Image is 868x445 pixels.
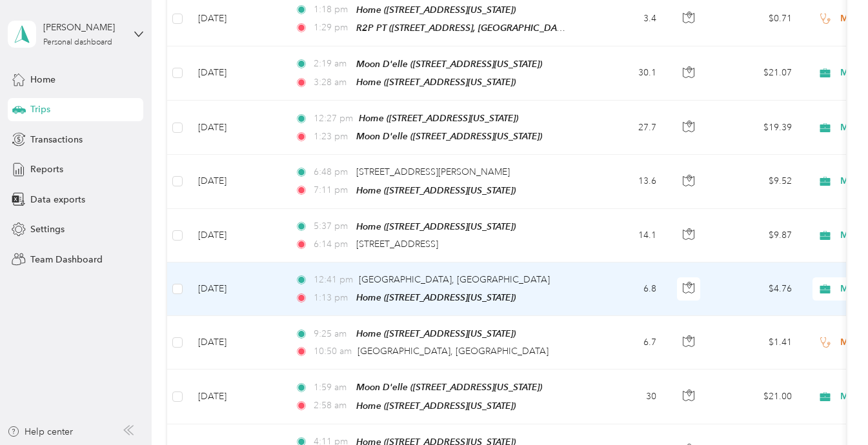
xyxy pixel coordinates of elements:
[188,316,285,370] td: [DATE]
[796,373,868,445] iframe: Everlance-gr Chat Button Frame
[356,221,516,232] span: Home ([STREET_ADDRESS][US_STATE])
[356,5,516,15] span: Home ([STREET_ADDRESS][US_STATE])
[314,327,350,341] span: 9:25 am
[581,101,667,155] td: 27.7
[30,103,50,116] span: Trips
[712,101,802,155] td: $19.39
[314,3,350,17] span: 1:18 pm
[314,344,352,359] span: 10:50 am
[356,185,516,195] span: Home ([STREET_ADDRESS][US_STATE])
[188,101,285,155] td: [DATE]
[43,39,112,46] div: Personal dashboard
[30,253,103,266] span: Team Dashboard
[314,112,353,126] span: 12:27 pm
[712,46,802,101] td: $21.07
[712,155,802,208] td: $9.52
[188,370,285,424] td: [DATE]
[314,57,350,71] span: 2:19 am
[43,21,124,34] div: [PERSON_NAME]
[314,381,350,395] span: 1:59 am
[188,262,285,316] td: [DATE]
[581,370,667,424] td: 30
[314,399,350,413] span: 2:58 am
[314,273,353,287] span: 12:41 pm
[356,166,510,177] span: [STREET_ADDRESS][PERSON_NAME]
[314,237,350,252] span: 6:14 pm
[356,328,516,339] span: Home ([STREET_ADDRESS][US_STATE])
[314,165,350,179] span: 6:48 pm
[30,163,63,176] span: Reports
[356,77,516,87] span: Home ([STREET_ADDRESS][US_STATE])
[356,23,621,34] span: R2P PT ([STREET_ADDRESS], [GEOGRAPHIC_DATA], [US_STATE])
[314,21,350,35] span: 1:29 pm
[188,155,285,208] td: [DATE]
[359,274,550,285] span: [GEOGRAPHIC_DATA], [GEOGRAPHIC_DATA]
[7,425,73,439] button: Help center
[581,46,667,101] td: 30.1
[314,219,350,233] span: 5:37 pm
[581,316,667,370] td: 6.7
[356,131,542,141] span: Moon D'elle ([STREET_ADDRESS][US_STATE])
[30,73,56,86] span: Home
[358,346,549,357] span: [GEOGRAPHIC_DATA], [GEOGRAPHIC_DATA]
[581,209,667,262] td: 14.1
[314,75,350,90] span: 3:28 am
[30,133,83,146] span: Transactions
[30,222,65,236] span: Settings
[30,193,85,206] span: Data exports
[314,291,350,305] span: 1:13 pm
[359,113,518,123] span: Home ([STREET_ADDRESS][US_STATE])
[314,130,350,144] span: 1:23 pm
[356,382,542,392] span: Moon D'elle ([STREET_ADDRESS][US_STATE])
[581,155,667,208] td: 13.6
[188,46,285,101] td: [DATE]
[314,183,350,197] span: 7:11 pm
[356,292,516,302] span: Home ([STREET_ADDRESS][US_STATE])
[356,400,516,411] span: Home ([STREET_ADDRESS][US_STATE])
[712,370,802,424] td: $21.00
[356,59,542,69] span: Moon D'elle ([STREET_ADDRESS][US_STATE])
[188,209,285,262] td: [DATE]
[581,262,667,316] td: 6.8
[712,209,802,262] td: $9.87
[712,316,802,370] td: $1.41
[712,262,802,316] td: $4.76
[356,239,438,250] span: [STREET_ADDRESS]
